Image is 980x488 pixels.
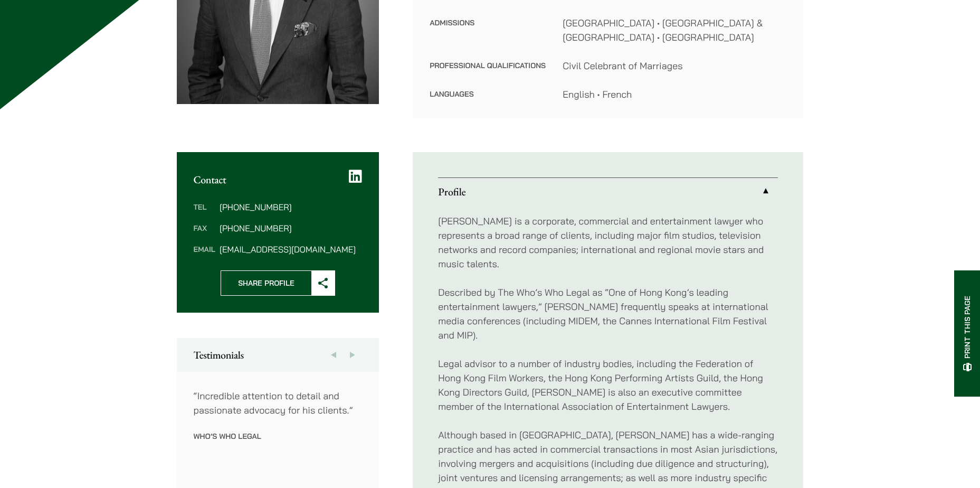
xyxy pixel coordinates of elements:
[349,169,362,184] a: LinkedIn
[220,245,362,254] dd: [EMAIL_ADDRESS][DOMAIN_NAME]
[194,245,215,254] dt: Email
[563,87,786,101] dd: English • French
[194,349,363,361] h2: Testimonials
[221,271,311,295] span: Share Profile
[438,356,778,414] p: Legal advisor to a number of industry bodies, including the Federation of Hong Kong Film Workers,...
[194,431,363,441] p: Who’s Who Legal
[430,59,546,87] dt: Professional Qualifications
[438,214,778,271] p: [PERSON_NAME] is a corporate, commercial and entertainment lawyer who represents a broad range of...
[430,16,546,59] dt: Admissions
[220,224,362,232] dd: [PHONE_NUMBER]
[430,87,546,101] dt: Languages
[194,224,215,245] dt: Fax
[324,338,343,372] button: Previous
[563,16,786,44] dd: [GEOGRAPHIC_DATA] • [GEOGRAPHIC_DATA] & [GEOGRAPHIC_DATA] • [GEOGRAPHIC_DATA]
[343,338,362,372] button: Next
[563,59,786,73] dd: Civil Celebrant of Marriages
[194,173,363,186] h2: Contact
[194,203,215,224] dt: Tel
[220,203,362,211] dd: [PHONE_NUMBER]
[438,285,778,342] p: Described by The Who’s Who Legal as “One of Hong Kong’s leading entertainment lawyers,” [PERSON_N...
[221,270,335,296] button: Share Profile
[194,389,363,417] p: “Incredible attention to detail and passionate advocacy for his clients.”
[438,178,778,205] a: Profile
